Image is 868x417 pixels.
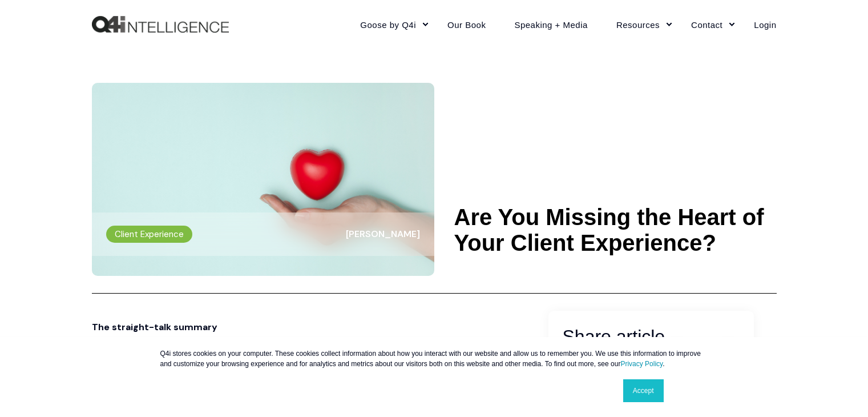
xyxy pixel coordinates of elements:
label: Client Experience [106,226,192,243]
p: The straight-talk summary [92,320,503,335]
img: Q4intelligence, LLC logo [92,16,229,33]
a: Accept [623,379,664,402]
h3: Share article [563,322,740,351]
p: Q4i stores cookies on your computer. These cookies collect information about how you interact wit... [160,348,708,369]
a: Back to Home [92,16,229,33]
span: [PERSON_NAME] [346,228,420,240]
a: Privacy Policy [620,360,663,368]
h1: Are You Missing the Heart of Your Client Experience? [454,205,777,256]
img: The concept of client experience. A hand holding a heart to symbolize the heart of client experie... [92,83,434,276]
